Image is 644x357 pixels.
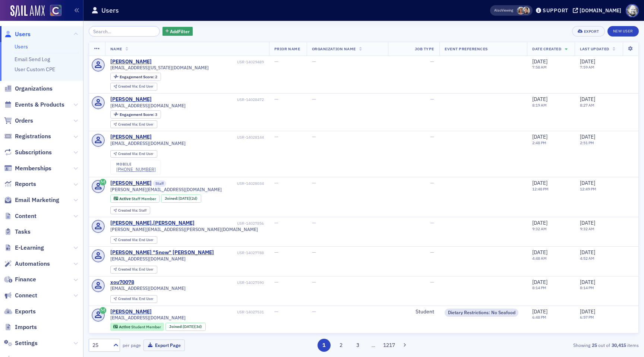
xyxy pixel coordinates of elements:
[517,7,525,15] span: Cheryl Moss
[532,58,547,65] span: [DATE]
[110,73,161,81] div: Engagement Score: 2
[179,196,198,201] div: (2d)
[312,308,316,315] span: —
[110,195,160,203] div: Active: Active: Staff Member
[15,66,55,73] a: User Custom CPE
[572,26,604,37] button: Export
[153,97,264,102] div: USR-14028472
[580,140,594,145] time: 2:51 PM
[4,101,64,109] a: Events & Products
[430,58,434,65] span: —
[532,64,547,70] time: 7:58 AM
[168,181,264,186] div: USR-14028034
[334,339,347,352] button: 2
[522,7,530,15] span: Pamela Galey-Coleman
[120,75,157,79] div: 2
[110,65,209,70] span: [EMAIL_ADDRESS][US_STATE][DOMAIN_NAME]
[15,260,50,268] span: Automations
[580,279,595,285] span: [DATE]
[532,256,547,261] time: 4:48 AM
[110,279,134,286] a: xou70078
[4,291,37,300] a: Connect
[351,339,364,352] button: 3
[110,59,152,65] a: [PERSON_NAME]
[110,96,152,103] a: [PERSON_NAME]
[15,164,51,173] span: Memberships
[4,30,31,38] a: Users
[165,196,179,201] span: Joined :
[153,135,264,140] div: USR-14028144
[532,285,546,290] time: 8:14 PM
[532,133,547,140] span: [DATE]
[532,102,547,108] time: 8:19 AM
[274,46,300,51] span: Prior Name
[580,58,595,65] span: [DATE]
[312,249,316,256] span: —
[580,285,594,290] time: 8:14 PM
[430,96,434,102] span: —
[532,186,549,192] time: 12:48 PM
[110,309,152,315] a: [PERSON_NAME]
[580,46,609,51] span: Last Updated
[101,6,119,15] h1: Users
[118,123,154,127] div: End User
[110,187,222,192] span: [PERSON_NAME][EMAIL_ADDRESS][DOMAIN_NAME]
[4,228,31,236] a: Tasks
[580,256,594,261] time: 4:52 AM
[118,237,139,242] span: Created Via :
[590,342,598,348] strong: 25
[118,296,139,301] span: Created Via :
[274,96,278,102] span: —
[89,26,160,37] input: Search…
[4,275,36,284] a: Finance
[10,5,45,17] img: SailAMX
[116,167,156,172] a: [PHONE_NUMBER]
[15,117,33,125] span: Orders
[118,297,154,301] div: End User
[4,180,36,188] a: Reports
[118,238,154,242] div: End User
[4,148,52,157] a: Subscriptions
[461,342,639,348] div: Showing out of items
[4,164,51,173] a: Memberships
[312,46,356,51] span: Organization Name
[532,140,546,145] time: 2:48 PM
[580,219,595,226] span: [DATE]
[116,162,156,167] div: mobile
[110,103,186,108] span: [EMAIL_ADDRESS][DOMAIN_NAME]
[312,279,316,285] span: —
[4,117,33,125] a: Orders
[274,279,278,285] span: —
[318,339,331,352] button: 1
[274,249,278,256] span: —
[118,85,154,89] div: End User
[110,249,214,256] a: [PERSON_NAME] "Snow" [PERSON_NAME]
[120,112,155,117] span: Engagement Score :
[118,208,139,213] span: Created Via :
[580,186,596,192] time: 12:49 PM
[532,180,547,186] span: [DATE]
[110,150,157,158] div: Created Via: End User
[4,339,38,347] a: Settings
[430,279,434,285] span: —
[580,64,594,70] time: 7:59 AM
[119,196,132,201] span: Active
[494,8,513,13] span: Viewing
[580,226,594,231] time: 9:32 AM
[4,307,36,316] a: Exports
[584,29,599,34] div: Export
[15,180,36,188] span: Reports
[415,46,434,51] span: Job Type
[15,101,64,109] span: Events & Products
[118,122,139,127] span: Created Via :
[15,275,36,284] span: Finance
[4,323,37,331] a: Imports
[312,58,316,65] span: —
[580,96,595,102] span: [DATE]
[119,324,131,329] span: Active
[50,5,61,16] img: SailAMX
[15,291,37,300] span: Connect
